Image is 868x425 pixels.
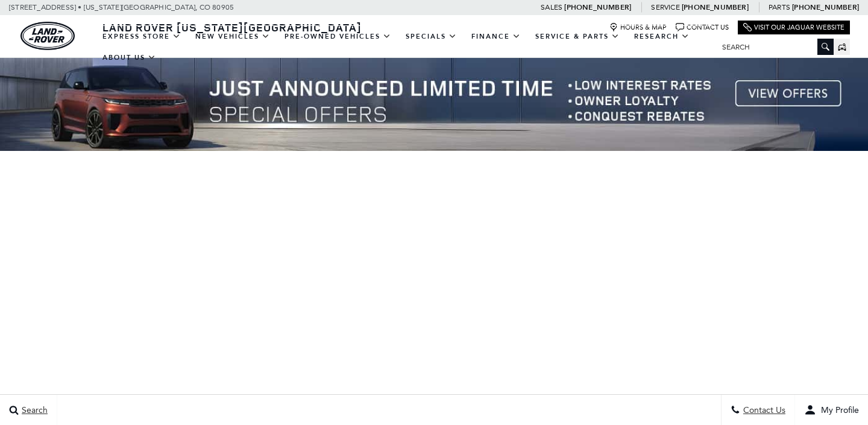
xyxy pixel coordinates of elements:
a: Hours & Map [609,23,667,32]
span: Land Rover [US_STATE][GEOGRAPHIC_DATA] [102,20,362,34]
nav: Main Navigation [95,26,713,68]
a: About Us [95,47,163,68]
span: Parts [769,3,790,11]
span: Search [19,405,48,415]
a: Visit Our Jaguar Website [743,23,844,32]
span: Contact Us [740,405,785,415]
a: EXPRESS STORE [95,26,188,47]
img: Land Rover [20,22,75,50]
a: Land Rover [US_STATE][GEOGRAPHIC_DATA] [95,20,369,34]
a: land-rover [20,22,75,50]
span: Sales [541,3,562,11]
a: Contact Us [676,23,729,32]
a: Research [627,26,697,47]
a: [PHONE_NUMBER] [682,2,749,12]
a: New Vehicles [188,26,277,47]
button: user-profile-menu [795,395,868,425]
a: Pre-Owned Vehicles [277,26,398,47]
span: My Profile [816,405,859,415]
a: Specials [398,26,464,47]
a: [PHONE_NUMBER] [564,2,631,12]
a: [PHONE_NUMBER] [792,2,859,12]
input: Search [713,40,834,54]
a: Service & Parts [528,26,627,47]
span: Service [651,3,679,11]
a: [STREET_ADDRESS] • [US_STATE][GEOGRAPHIC_DATA], CO 80905 [9,3,234,11]
a: Finance [464,26,528,47]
